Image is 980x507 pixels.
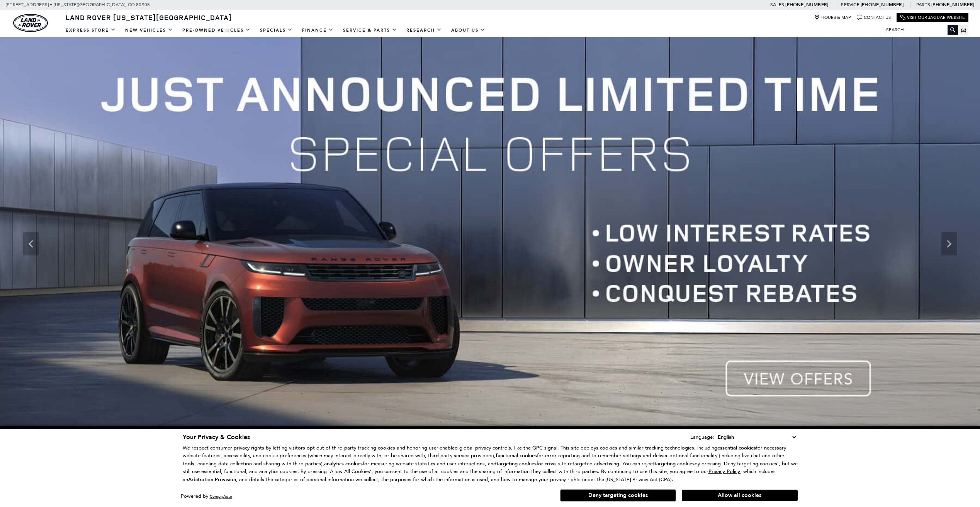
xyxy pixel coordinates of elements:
a: [PHONE_NUMBER] [785,2,828,8]
div: Previous [23,232,39,255]
span: Your Privacy & Cookies [183,433,250,441]
a: land-rover [13,14,48,32]
img: Land Rover [13,14,48,32]
a: ComplyAuto [210,494,232,499]
strong: targeting cookies [496,460,537,467]
div: Language: [690,434,714,439]
a: Land Rover [US_STATE][GEOGRAPHIC_DATA] [61,13,236,22]
p: We respect consumer privacy rights by letting visitors opt out of third-party tracking cookies an... [183,444,798,484]
strong: analytics cookies [324,460,363,467]
a: Finance [297,24,338,37]
a: Privacy Policy [708,468,740,474]
div: Powered by [181,494,232,499]
u: Privacy Policy [708,468,740,475]
input: Search [880,25,958,34]
a: Hours & Map [814,15,851,20]
div: Next [941,232,957,255]
a: Pre-Owned Vehicles [178,24,255,37]
span: Parts [916,2,930,7]
a: Service & Parts [338,24,402,37]
a: EXPRESS STORE [61,24,121,37]
button: Allow all cookies [682,490,798,501]
a: [PHONE_NUMBER] [931,2,974,8]
a: About Us [447,24,490,37]
strong: functional cookies [496,452,537,459]
button: Deny targeting cookies [560,489,676,502]
nav: Main Navigation [61,24,490,37]
strong: Arbitration Provision [188,476,236,483]
a: Specials [255,24,297,37]
span: Service [841,2,859,7]
span: Sales [770,2,784,7]
a: Visit Our Jaguar Website [900,15,965,20]
a: Contact Us [857,15,891,20]
strong: targeting cookies [654,460,695,467]
a: [STREET_ADDRESS] • [US_STATE][GEOGRAPHIC_DATA], CO 80905 [6,2,150,7]
strong: essential cookies [717,444,756,451]
span: Land Rover [US_STATE][GEOGRAPHIC_DATA] [66,13,232,22]
select: Language Select [716,433,798,441]
a: Research [402,24,447,37]
a: New Vehicles [121,24,178,37]
a: [PHONE_NUMBER] [861,2,904,8]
